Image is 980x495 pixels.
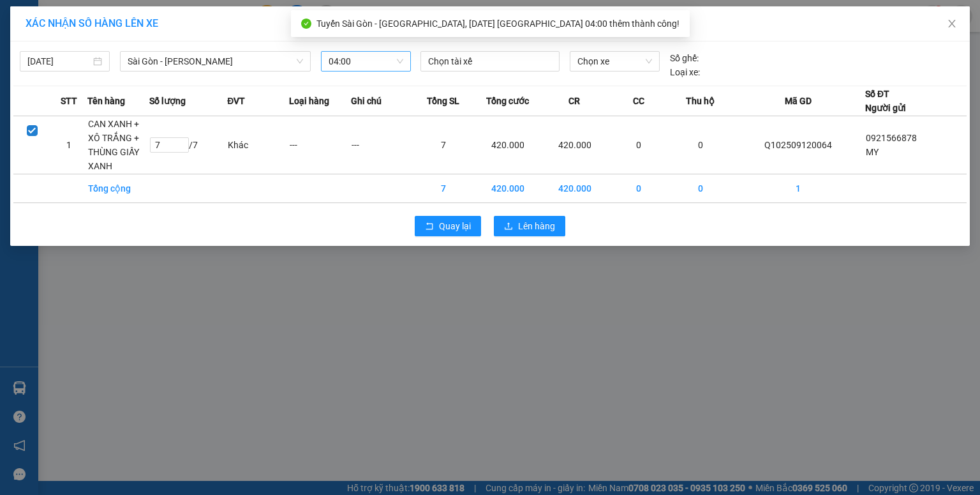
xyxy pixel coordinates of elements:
[568,94,580,108] span: CR
[87,116,149,174] td: CAN XANH + XÔ TRẮNG + THÙNG GIẤY XANH
[866,147,879,157] span: MY
[670,51,699,65] span: Số ghế:
[27,54,91,68] input: 13/09/2025
[504,222,513,232] span: upload
[494,216,565,236] button: uploadLên hàng
[329,52,403,71] span: 04:00
[608,174,670,203] td: 0
[541,174,608,203] td: 420.000
[608,116,670,174] td: 0
[289,94,329,108] span: Loại hàng
[732,174,865,203] td: 1
[149,116,227,174] td: / 7
[486,94,529,108] span: Tổng cước
[866,133,917,143] span: 0921566878
[439,219,471,233] span: Quay lại
[87,94,125,108] span: Tên hàng
[227,94,245,108] span: ĐVT
[413,174,475,203] td: 7
[296,57,304,65] span: down
[87,174,149,203] td: Tổng cộng
[475,174,542,203] td: 420.000
[577,52,651,71] span: Chọn xe
[316,19,679,29] span: Tuyến Sài Gòn - [GEOGRAPHIC_DATA], [DATE] [GEOGRAPHIC_DATA] 04:00 thêm thành công!
[427,94,459,108] span: Tổng SL
[351,94,382,108] span: Ghi chú
[289,116,351,174] td: ---
[415,216,481,236] button: rollbackQuay lại
[61,94,77,108] span: STT
[947,19,957,29] span: close
[670,65,700,79] span: Loại xe:
[425,222,434,232] span: rollback
[670,174,732,203] td: 0
[351,116,413,174] td: ---
[518,219,555,233] span: Lên hàng
[227,116,289,174] td: Khác
[785,94,812,108] span: Mã GD
[26,17,158,29] span: XÁC NHẬN SỐ HÀNG LÊN XE
[50,116,87,174] td: 1
[413,116,475,174] td: 7
[670,116,732,174] td: 0
[934,6,970,42] button: Close
[732,116,865,174] td: Q102509120064
[633,94,644,108] span: CC
[541,116,608,174] td: 420.000
[301,19,311,29] span: check-circle
[149,94,186,108] span: Số lượng
[475,116,542,174] td: 420.000
[128,52,303,71] span: Sài Gòn - Phương Lâm
[686,94,715,108] span: Thu hộ
[865,87,906,115] div: Số ĐT Người gửi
